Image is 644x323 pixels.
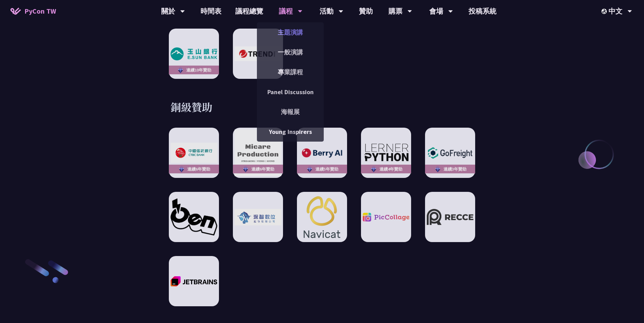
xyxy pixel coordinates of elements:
[24,6,56,16] span: PyCon TW
[363,143,409,163] img: LernerPython
[602,9,608,14] img: Locale Icon
[370,165,378,173] img: sponsor-logo-diamond
[171,47,217,60] img: E.SUN Commercial Bank
[171,143,217,163] img: CTBC Bank
[233,165,283,173] div: 連續6年贊助
[299,147,345,159] img: Berry AI
[257,123,324,140] a: Young Inspirers
[235,209,281,225] img: 深智數位
[361,165,411,173] div: 連續4年贊助
[171,100,473,114] h3: 銅級贊助
[257,64,324,80] a: 專業課程
[257,24,324,40] a: 主題演講
[235,46,281,61] img: 趨勢科技 Trend Micro
[257,84,324,100] a: Panel Discussion
[242,165,250,173] img: sponsor-logo-diamond
[363,213,409,221] img: PicCollage
[176,66,184,74] img: sponsor-logo-diamond
[178,165,186,173] img: sponsor-logo-diamond
[169,165,219,173] div: 連續6年贊助
[3,2,63,20] a: PyCon TW
[171,198,217,235] img: Oen Tech
[427,209,473,225] img: Recce | join us
[257,44,324,60] a: 一般演講
[306,165,314,173] img: sponsor-logo-diamond
[427,145,473,161] img: GoFreight
[425,165,475,173] div: 連續3年贊助
[171,276,217,286] img: JetBrains
[235,129,281,176] img: Micare Production
[10,8,21,15] img: Home icon of PyCon TW 2025
[257,104,324,120] a: 海報展
[434,165,442,173] img: sponsor-logo-diamond
[299,192,345,242] img: Navicat
[297,165,347,173] div: 連續5年贊助
[169,66,219,74] div: 連續10年贊助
